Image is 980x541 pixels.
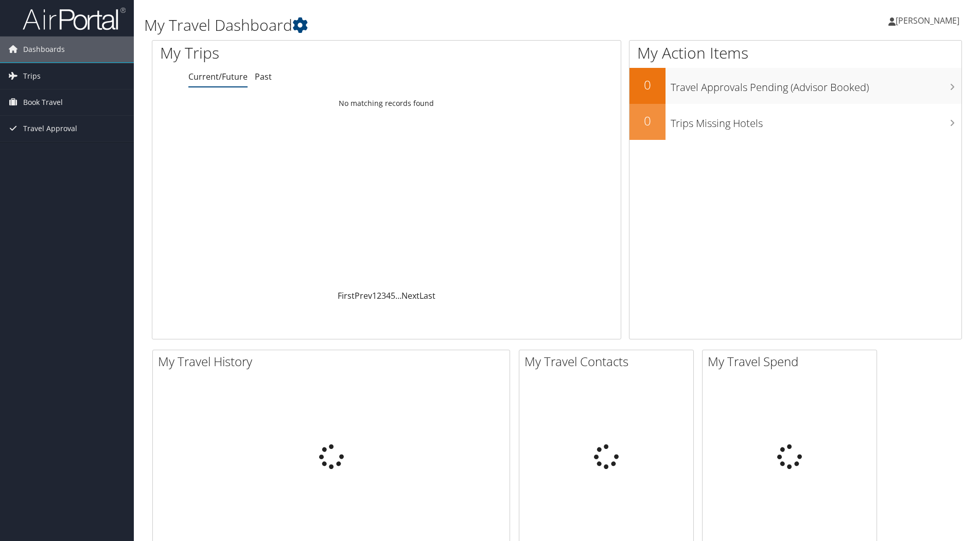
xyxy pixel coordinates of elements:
[708,353,877,370] h2: My Travel Spend
[671,75,961,95] h3: Travel Approvals Pending (Advisor Booked)
[629,112,666,130] h2: 0
[629,76,666,94] h2: 0
[629,68,961,104] a: 0Travel Approvals Pending (Advisor Booked)
[419,290,435,301] a: Last
[401,290,419,301] a: Next
[23,116,77,141] span: Travel Approval
[144,14,694,36] h1: My Travel Dashboard
[896,15,959,26] span: [PERSON_NAME]
[23,7,126,31] img: airportal-logo.png
[372,290,377,301] a: 1
[152,94,621,113] td: No matching records found
[671,111,961,131] h3: Trips Missing Hotels
[355,290,372,301] a: Prev
[524,353,693,370] h2: My Travel Contacts
[395,290,401,301] span: …
[629,104,961,140] a: 0Trips Missing Hotels
[188,71,248,82] a: Current/Future
[160,42,418,64] h1: My Trips
[23,37,65,62] span: Dashboards
[391,290,395,301] a: 5
[23,63,41,89] span: Trips
[386,290,391,301] a: 4
[23,89,63,115] span: Book Travel
[377,290,381,301] a: 2
[158,353,510,370] h2: My Travel History
[338,290,355,301] a: First
[888,5,970,36] a: [PERSON_NAME]
[255,71,272,82] a: Past
[381,290,386,301] a: 3
[629,42,961,64] h1: My Action Items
